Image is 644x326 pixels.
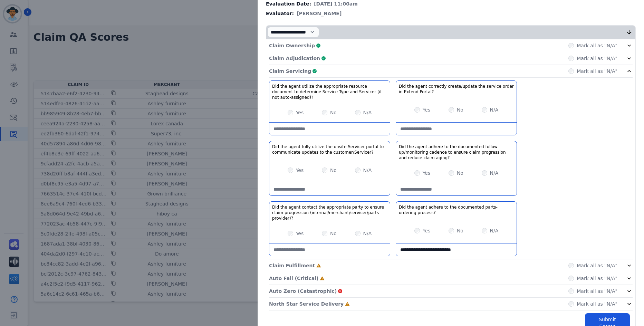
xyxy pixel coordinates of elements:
label: Mark all as "N/A" [577,55,617,62]
p: Auto Zero (Catastrophic) [269,288,337,295]
label: No [330,230,337,237]
p: Claim Ownership [269,42,315,49]
label: Yes [296,230,304,237]
p: North Star Service Delivery [269,300,344,307]
label: No [457,170,463,176]
label: No [457,106,463,113]
h3: Did the agent correctly create/update the service order in Extend Portal? [399,84,514,95]
span: [PERSON_NAME] [297,10,342,17]
p: Auto Fail (Critical) [269,275,318,282]
label: N/A [490,106,499,113]
label: Mark all as "N/A" [577,42,617,49]
label: Mark all as "N/A" [577,262,617,269]
label: N/A [363,167,372,174]
h3: Did the agent fully utilize the onsite Servicer portal to communicate updates to the customer/Ser... [272,144,387,155]
h3: Did the agent utilize the appropriate resource document to determine Service Type and Servicer (i... [272,84,387,100]
label: Yes [296,167,304,174]
label: Yes [423,227,431,234]
h3: Did the agent adhere to the documented parts-ordering process? [399,204,514,215]
label: N/A [490,170,499,176]
label: N/A [363,109,372,116]
div: Evaluation Date: [266,0,636,7]
p: Claim Servicing [269,68,311,75]
p: Claim Fulfillment [269,262,315,269]
label: N/A [490,227,499,234]
label: No [457,227,463,234]
label: Yes [423,106,431,113]
label: Mark all as "N/A" [577,288,617,295]
label: Mark all as "N/A" [577,275,617,282]
h3: Did the agent contact the appropriate party to ensure claim progression (internal/merchant/servic... [272,204,387,221]
label: No [330,109,337,116]
label: N/A [363,230,372,237]
label: Mark all as "N/A" [577,300,617,307]
label: Yes [423,170,431,176]
label: No [330,167,337,174]
div: Evaluator: [266,10,636,17]
label: Yes [296,109,304,116]
span: [DATE] 11:00am [314,0,358,7]
p: Claim Adjudication [269,55,320,62]
label: Mark all as "N/A" [577,68,617,75]
h3: Did the agent adhere to the documented follow-up/monitoring cadence to ensure claim progression a... [399,144,514,161]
